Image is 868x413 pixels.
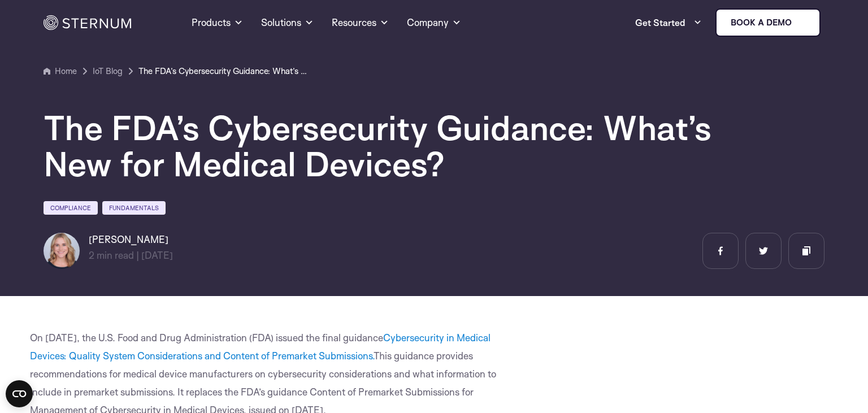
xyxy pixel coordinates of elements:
[89,249,94,261] span: 2
[796,18,805,27] img: sternum iot
[261,2,314,43] a: Solutions
[44,110,722,182] h1: The FDA’s Cybersecurity Guidance: What’s New for Medical Devices?
[93,64,123,78] a: IoT Blog
[6,380,33,407] button: Open CMP widget
[138,64,308,78] a: The FDA’s Cybersecurity Guidance: What’s New for Medical Devices?
[192,2,243,43] a: Products
[102,201,166,215] a: Fundamentals
[635,11,702,34] a: Get Started
[89,249,139,261] span: min read |
[715,8,821,37] a: Book a demo
[44,201,98,215] a: Compliance
[141,249,173,261] span: [DATE]
[44,233,80,269] img: Emily Holmquist
[407,2,461,43] a: Company
[44,64,77,78] a: Home
[89,233,173,246] h6: [PERSON_NAME]
[332,2,389,43] a: Resources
